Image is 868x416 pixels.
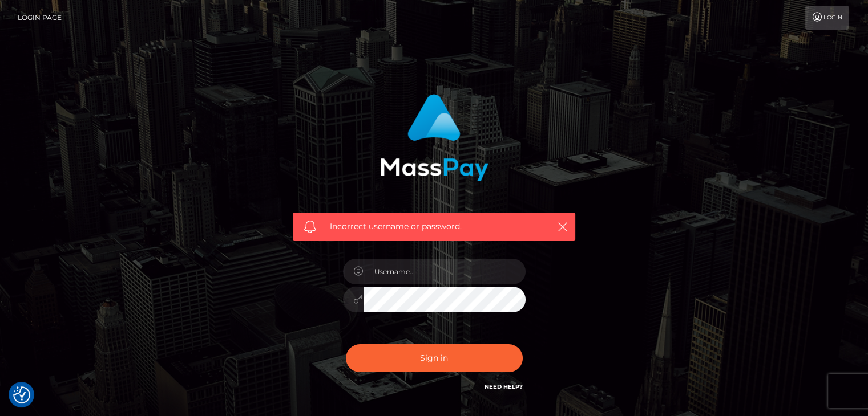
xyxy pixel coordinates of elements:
[13,386,30,403] button: Consent Preferences
[805,6,849,30] a: Login
[13,386,30,403] img: Revisit consent button
[330,221,538,233] span: Incorrect username or password.
[18,6,62,30] a: Login Page
[346,344,523,372] button: Sign in
[485,383,523,390] a: Need Help?
[364,259,526,284] input: Username...
[380,94,488,181] img: MassPay Login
